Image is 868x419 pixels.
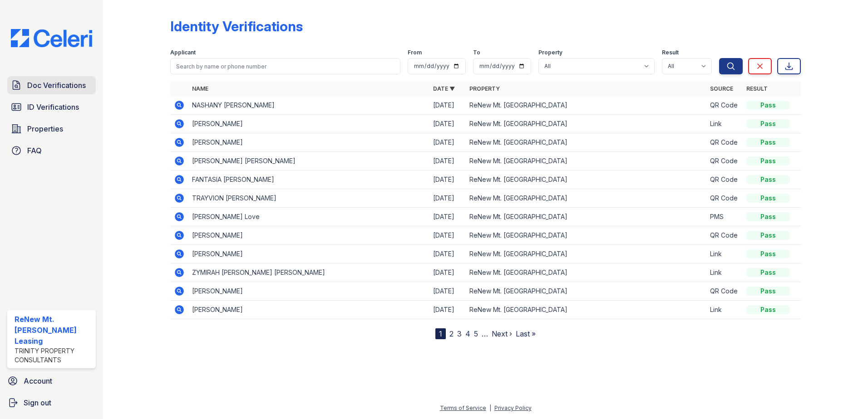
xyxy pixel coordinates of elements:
[706,226,743,245] td: QR Code
[429,115,466,133] td: [DATE]
[188,152,429,171] td: [PERSON_NAME] [PERSON_NAME]
[27,80,86,91] span: Doc Verifications
[746,249,790,258] div: Pass
[466,152,707,171] td: ReNew Mt. [GEOGRAPHIC_DATA]
[746,212,790,221] div: Pass
[746,194,790,203] div: Pass
[449,329,454,338] a: 2
[188,282,429,301] td: [PERSON_NAME]
[465,329,470,338] a: 4
[27,102,79,112] span: ID Verifications
[706,282,743,301] td: QR Code
[457,329,462,338] a: 3
[188,263,429,282] td: ZYMIRAH [PERSON_NAME] [PERSON_NAME]
[429,301,466,319] td: [DATE]
[466,245,707,263] td: ReNew Mt. [GEOGRAPHIC_DATA]
[706,189,743,208] td: QR Code
[706,152,743,171] td: QR Code
[746,175,790,184] div: Pass
[466,263,707,282] td: ReNew Mt. [GEOGRAPHIC_DATA]
[188,133,429,152] td: [PERSON_NAME]
[429,133,466,152] td: [DATE]
[429,152,466,171] td: [DATE]
[188,208,429,226] td: [PERSON_NAME] Love
[7,120,96,138] a: Properties
[482,328,488,339] span: …
[170,58,400,74] input: Search by name or phone number
[466,226,707,245] td: ReNew Mt. [GEOGRAPHIC_DATA]
[706,96,743,115] td: QR Code
[408,49,422,56] label: From
[746,101,790,110] div: Pass
[466,171,707,189] td: ReNew Mt. [GEOGRAPHIC_DATA]
[24,397,51,408] span: Sign out
[466,189,707,208] td: ReNew Mt. [GEOGRAPHIC_DATA]
[466,301,707,319] td: ReNew Mt. [GEOGRAPHIC_DATA]
[710,85,733,92] a: Source
[7,76,96,94] a: Doc Verifications
[474,329,478,338] a: 5
[429,171,466,189] td: [DATE]
[492,329,512,338] a: Next ›
[466,133,707,152] td: ReNew Mt. [GEOGRAPHIC_DATA]
[746,231,790,240] div: Pass
[746,287,790,296] div: Pass
[662,49,679,56] label: Result
[170,18,303,34] div: Identity Verifications
[188,301,429,319] td: [PERSON_NAME]
[27,123,63,134] span: Properties
[473,49,480,56] label: To
[469,85,500,92] a: Property
[746,119,790,128] div: Pass
[27,145,42,156] span: FAQ
[466,208,707,226] td: ReNew Mt. [GEOGRAPHIC_DATA]
[494,404,532,411] a: Privacy Policy
[746,85,768,92] a: Result
[4,29,99,47] img: CE_Logo_Blue-a8612792a0a2168367f1c8372b55b34899dd931a85d93a1a3d3e32e68fde9ad4.png
[429,263,466,282] td: [DATE]
[466,115,707,133] td: ReNew Mt. [GEOGRAPHIC_DATA]
[489,404,491,411] div: |
[706,263,743,282] td: Link
[429,96,466,115] td: [DATE]
[706,115,743,133] td: Link
[429,282,466,301] td: [DATE]
[188,189,429,208] td: TRAYVION [PERSON_NAME]
[746,156,790,166] div: Pass
[24,375,52,386] span: Account
[746,305,790,314] div: Pass
[192,85,208,92] a: Name
[538,49,562,56] label: Property
[188,245,429,263] td: [PERSON_NAME]
[188,96,429,115] td: NASHANY [PERSON_NAME]
[7,98,96,116] a: ID Verifications
[429,245,466,263] td: [DATE]
[429,189,466,208] td: [DATE]
[516,329,536,338] a: Last »
[440,404,486,411] a: Terms of Service
[4,394,99,412] a: Sign out
[746,268,790,277] div: Pass
[4,372,99,390] a: Account
[429,226,466,245] td: [DATE]
[188,226,429,245] td: [PERSON_NAME]
[188,171,429,189] td: FANTASIA [PERSON_NAME]
[466,282,707,301] td: ReNew Mt. [GEOGRAPHIC_DATA]
[706,245,743,263] td: Link
[746,138,790,147] div: Pass
[170,49,196,56] label: Applicant
[429,208,466,226] td: [DATE]
[433,85,455,92] a: Date ▼
[15,314,92,346] div: ReNew Mt. [PERSON_NAME] Leasing
[15,346,92,365] div: Trinity Property Consultants
[435,328,446,339] div: 1
[466,96,707,115] td: ReNew Mt. [GEOGRAPHIC_DATA]
[706,301,743,319] td: Link
[706,208,743,226] td: PMS
[188,115,429,133] td: [PERSON_NAME]
[706,171,743,189] td: QR Code
[706,133,743,152] td: QR Code
[7,141,96,160] a: FAQ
